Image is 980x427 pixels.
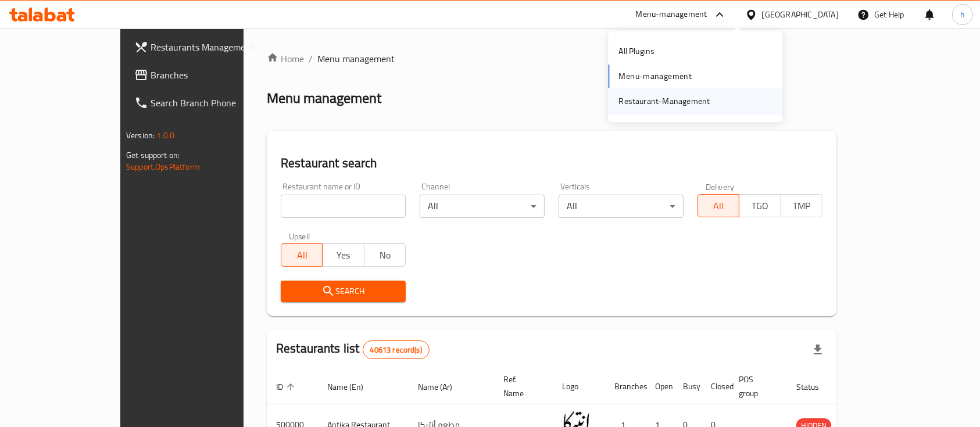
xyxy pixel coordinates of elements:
[286,247,318,264] span: All
[126,148,180,163] span: Get support on:
[125,61,284,89] a: Branches
[420,195,545,218] div: All
[281,155,822,172] h2: Restaurant search
[559,195,684,218] div: All
[739,372,773,400] span: POS group
[762,8,839,21] div: [GEOGRAPHIC_DATA]
[418,380,467,394] span: Name (Ar)
[698,194,739,217] button: All
[364,243,406,267] button: No
[674,369,702,404] th: Busy
[739,194,781,217] button: TGO
[126,159,200,174] a: Support.OpsPlatform
[706,182,735,191] label: Delivery
[781,194,822,217] button: TMP
[327,247,359,264] span: Yes
[317,52,395,66] span: Menu management
[618,95,710,108] div: Restaurant-Management
[309,52,313,66] li: /
[804,336,832,364] div: Export file
[703,198,735,214] span: All
[786,198,818,214] span: TMP
[151,68,275,82] span: Branches
[281,243,323,267] button: All
[125,33,284,61] a: Restaurants Management
[796,380,834,394] span: Status
[960,8,965,21] span: h
[363,340,430,359] div: Total records count
[267,89,381,107] h2: Menu management
[646,369,674,404] th: Open
[744,198,776,214] span: TGO
[126,128,155,143] span: Version:
[267,52,836,66] nav: breadcrumb
[276,340,430,359] h2: Restaurants list
[151,40,275,54] span: Restaurants Management
[636,8,707,21] div: Menu-management
[503,372,539,400] span: Ref. Name
[290,284,396,299] span: Search
[289,232,310,240] label: Upsell
[125,89,284,117] a: Search Branch Phone
[151,96,275,110] span: Search Branch Phone
[267,52,304,66] a: Home
[363,345,429,356] span: 40613 record(s)
[702,369,729,404] th: Closed
[281,195,406,218] input: Search for restaurant name or ID..
[618,45,654,58] div: All Plugins
[327,380,378,394] span: Name (En)
[156,128,174,143] span: 1.0.0
[276,380,298,394] span: ID
[369,247,401,264] span: No
[322,243,364,267] button: Yes
[605,369,646,404] th: Branches
[281,281,406,302] button: Search
[553,369,605,404] th: Logo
